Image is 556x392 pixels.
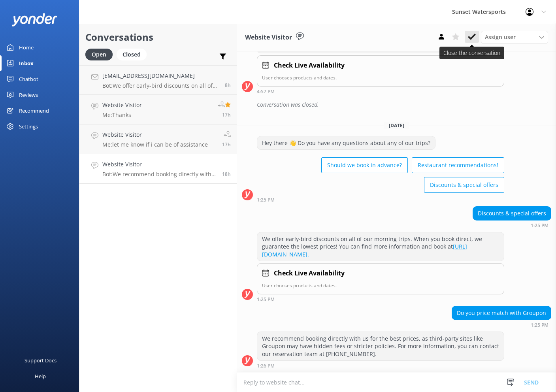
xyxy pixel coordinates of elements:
h4: Website Visitor [102,160,216,169]
span: 10:23pm 15-Aug-2025 (UTC -05:00) America/Cancun [225,82,231,89]
div: We offer early-bird discounts on all of our morning trips. When you book direct, we guarantee the... [257,232,504,261]
a: Website VisitorBot:We recommend booking directly with us for the best prices, as third-party site... [79,154,237,184]
div: Recommend [19,103,49,119]
span: 01:32pm 15-Aug-2025 (UTC -05:00) America/Cancun [222,141,231,148]
h4: Check Live Availability [274,268,345,279]
div: Hey there 👋 Do you have any questions about any of our trips? [257,136,435,150]
h4: [EMAIL_ADDRESS][DOMAIN_NAME] [102,72,219,80]
div: Home [19,40,34,55]
strong: 1:25 PM [531,323,548,328]
a: Website VisitorMe:let me know if i can be of assistance17h [79,124,237,154]
div: 2025-08-14T23:58:46.301 [242,98,551,111]
p: Me: Thanks [102,111,142,119]
p: User chooses products and dates. [262,282,499,289]
strong: 1:25 PM [257,297,275,302]
h4: Website Visitor [102,101,142,109]
div: Do you price match with Groupon [452,306,551,320]
span: Assign user [485,33,516,41]
div: Chatbot [19,71,38,87]
h3: Website Visitor [245,32,292,43]
h4: Check Live Availability [274,60,345,71]
p: Me: let me know if i can be of assistance [102,141,208,148]
strong: 4:57 PM [257,89,275,94]
div: 12:25pm 15-Aug-2025 (UTC -05:00) America/Cancun [452,322,551,328]
div: 12:25pm 15-Aug-2025 (UTC -05:00) America/Cancun [257,197,504,202]
div: 03:57pm 14-Aug-2025 (UTC -05:00) America/Cancun [257,89,504,94]
span: 01:58pm 15-Aug-2025 (UTC -05:00) America/Cancun [222,111,231,118]
img: yonder-white-logo.png [12,13,57,26]
span: 12:25pm 15-Aug-2025 (UTC -05:00) America/Cancun [222,171,231,177]
div: We recommend booking directly with us for the best prices, as third-party sites like Groupon may ... [257,332,504,361]
div: Inbox [19,55,34,71]
span: [DATE] [384,122,409,129]
div: Support Docs [25,352,57,368]
p: Bot: We offer early-bird discounts on all of our morning trips. When you book direct, we guarante... [102,82,219,89]
a: Website VisitorMe:Thanks17h [79,95,237,124]
div: 12:25pm 15-Aug-2025 (UTC -05:00) America/Cancun [473,222,551,228]
strong: 1:26 PM [257,364,275,368]
div: 12:26pm 15-Aug-2025 (UTC -05:00) America/Cancun [257,363,504,368]
div: Reviews [19,87,38,103]
p: Bot: We recommend booking directly with us for the best prices, as third-party sites like Groupon... [102,171,216,178]
button: Restaurant recommendations! [412,157,504,173]
div: Settings [19,119,38,134]
a: Open [85,50,117,58]
strong: 1:25 PM [257,198,275,202]
div: Help [35,368,46,384]
a: Closed [117,50,151,58]
button: Should we book in advance? [321,157,408,173]
div: Open [85,49,113,60]
div: Closed [117,49,147,60]
div: Discounts & special offers [473,207,551,220]
a: [URL][DOMAIN_NAME]. [262,243,467,258]
div: Conversation was closed. [257,98,551,111]
p: User chooses products and dates. [262,74,499,81]
div: 12:25pm 15-Aug-2025 (UTC -05:00) America/Cancun [257,296,504,302]
h4: Website Visitor [102,130,208,139]
button: Discounts & special offers [424,177,504,193]
div: Assign User [481,31,548,43]
strong: 1:25 PM [531,223,548,228]
a: [EMAIL_ADDRESS][DOMAIN_NAME]Bot:We offer early-bird discounts on all of our morning trips. When y... [79,65,237,95]
h2: Conversations [85,30,231,45]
